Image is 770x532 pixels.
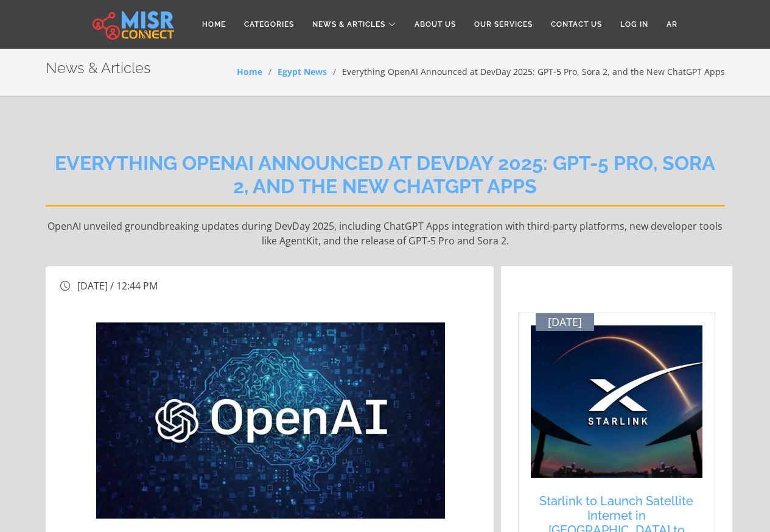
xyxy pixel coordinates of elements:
[303,13,405,36] a: News & Articles
[611,13,657,36] a: Log in
[46,152,725,207] h2: Everything OpenAI Announced at DevDay 2025: GPT-5 Pro, Sora 2, and the New ChatGPT Apps
[46,60,151,77] h2: News & Articles
[327,65,725,78] li: Everything OpenAI Announced at DevDay 2025: GPT-5 Pro, Sora 2, and the New ChatGPT Apps
[193,13,235,36] a: Home
[657,13,687,36] a: AR
[542,13,611,36] a: Contact Us
[531,325,702,478] img: شركة ستارلينك تستعد لإطلاق الإنترنت الفضائي في الهند
[46,219,725,248] p: OpenAI unveiled groundbreaking updates during DevDay 2025, including ChatGPT Apps integration wit...
[77,279,158,293] span: [DATE] / 12:44 PM
[465,13,542,36] a: Our Services
[312,19,385,30] span: News & Articles
[278,66,327,77] a: Egypt News
[237,66,262,77] a: Home
[405,13,465,36] a: About Us
[96,322,445,519] img: مؤتمر OpenAI DevDay 2025 يكشف عن أدوات جديدة تشمل GPT-5 Pro وSora 2 وAgentKit
[235,13,303,36] a: Categories
[548,316,582,329] span: [DATE]
[93,9,174,40] img: main.misr_connect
